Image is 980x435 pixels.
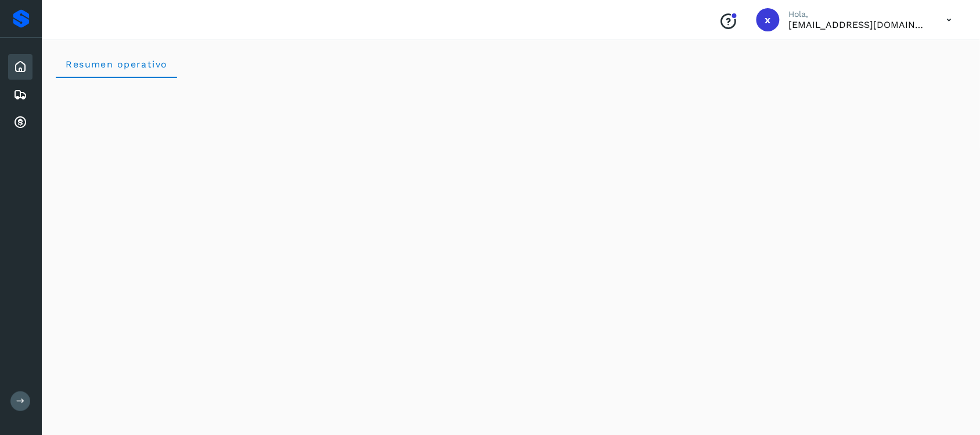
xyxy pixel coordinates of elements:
div: Cuentas por cobrar [8,110,33,136]
div: Inicio [8,54,33,80]
div: Embarques [8,82,33,108]
span: Resumen operativo [65,59,168,70]
p: Hola, [789,9,928,19]
p: xmgm@transportesser.com.mx [789,19,928,30]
